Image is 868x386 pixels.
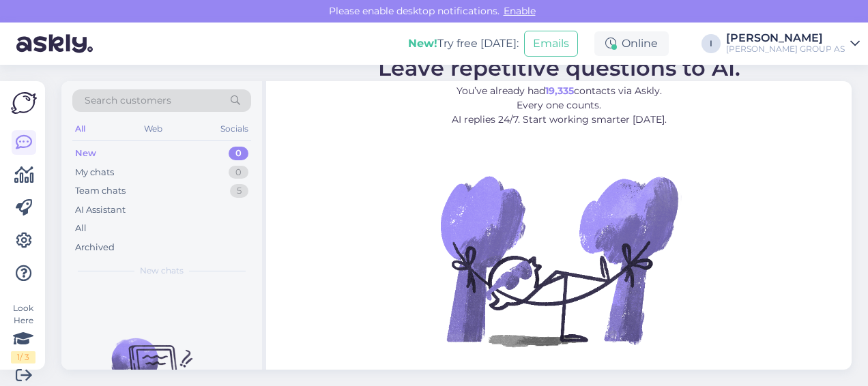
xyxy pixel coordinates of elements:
div: Web [141,120,165,138]
span: Enable [500,5,540,17]
div: 5 [230,184,248,198]
b: New! [408,37,437,50]
div: My chats [75,166,114,179]
b: 19,335 [545,85,574,97]
div: All [72,120,88,138]
div: New [75,147,96,160]
img: No Chat active [436,138,682,383]
div: 0 [229,166,248,179]
div: [PERSON_NAME] GROUP AS [726,44,845,55]
span: New chats [140,265,184,277]
div: [PERSON_NAME] [726,33,845,44]
div: 1 / 3 [11,351,35,363]
div: AI Assistant [75,203,126,217]
div: Socials [218,120,251,138]
button: Emails [524,31,578,57]
div: 0 [229,147,248,160]
div: Look Here [11,302,35,363]
div: I [701,34,721,53]
div: Archived [75,241,115,254]
div: Try free [DATE]: [408,35,519,52]
span: Search customers [85,93,171,108]
a: [PERSON_NAME][PERSON_NAME] GROUP AS [726,33,860,55]
p: You’ve already had contacts via Askly. Every one counts. AI replies 24/7. Start working smarter [... [378,84,740,127]
div: Team chats [75,184,126,198]
img: Askly Logo [11,92,37,114]
span: Leave repetitive questions to AI. [378,55,740,81]
div: Online [594,31,669,56]
div: All [75,222,87,235]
